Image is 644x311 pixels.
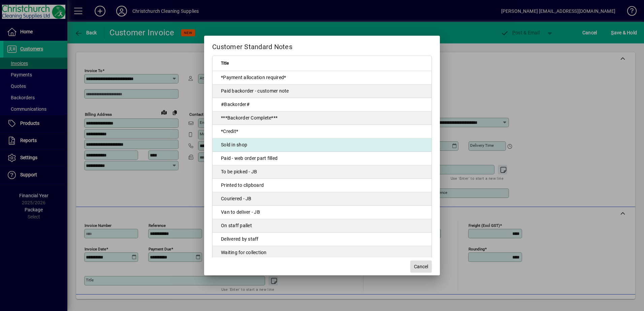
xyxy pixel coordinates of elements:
[213,165,431,179] td: To be picked - JB
[213,98,431,111] td: #Backorder#
[213,206,431,219] td: Van to deliver - JB
[221,60,229,67] span: Title
[213,219,431,233] td: On staff pallet
[204,36,440,55] h2: Customer Standard Notes
[213,246,431,260] td: Waiting for collection
[414,263,428,270] span: Cancel
[213,138,431,152] td: Sold in shop
[213,84,431,98] td: Paid backorder - customer note
[213,233,431,246] td: Delivered by staff
[213,71,431,84] td: *Payment allocation required*
[213,192,431,206] td: Couriered - JB
[410,261,432,273] button: Cancel
[213,179,431,192] td: Printed to clipboard
[213,152,431,165] td: Paid - web order part filled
